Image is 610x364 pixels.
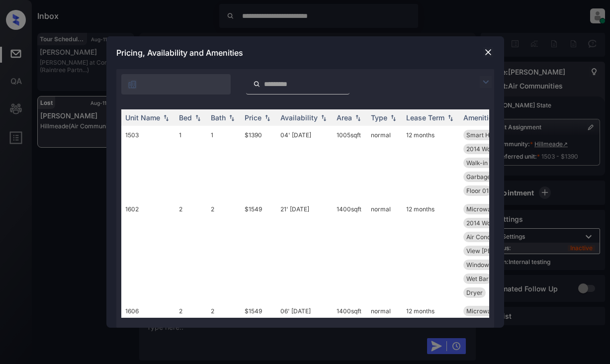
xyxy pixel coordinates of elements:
td: 04' [DATE] [276,126,333,200]
td: 2 [175,200,207,302]
td: 1602 [121,200,175,302]
span: Air Conditioner [466,233,509,241]
td: normal [367,200,402,302]
span: Dryer [466,289,483,296]
div: Unit Name [125,113,160,122]
span: Microwave [466,205,498,213]
span: Smart Home Ther... [466,131,521,139]
td: 12 months [402,200,459,302]
span: 2014 Wood Floor... [466,219,518,227]
img: icon-zuma [253,80,261,89]
img: close [483,47,493,57]
td: $1390 [241,126,276,200]
td: 1400 sqft [333,200,367,302]
td: $1549 [241,200,276,302]
td: 1 [207,126,241,200]
td: 2 [207,200,241,302]
img: sorting [161,114,171,121]
img: sorting [193,114,203,121]
td: 1503 [121,126,175,200]
div: Type [371,113,387,122]
img: sorting [353,114,363,121]
img: sorting [227,114,237,121]
div: Lease Term [406,113,444,122]
span: 2014 Wood Floor... [466,145,518,153]
div: Amenities [463,113,497,122]
span: Windows Energy ... [466,261,520,269]
span: Floor 01 [466,187,489,194]
div: Pricing, Availability and Amenities [106,36,504,69]
div: Bath [211,113,226,122]
div: Availability [280,113,318,122]
img: sorting [388,114,398,121]
td: normal [367,126,402,200]
td: 1 [175,126,207,200]
td: 21' [DATE] [276,200,333,302]
td: 12 months [402,126,459,200]
img: sorting [445,114,455,121]
img: icon-zuma [127,80,137,90]
span: Microwave [466,307,498,315]
span: View [PERSON_NAME] [466,247,530,255]
img: icon-zuma [480,76,492,88]
div: Price [245,113,261,122]
td: 1005 sqft [333,126,367,200]
div: Bed [179,113,192,122]
span: Wet Bar [466,275,489,282]
span: Garbage disposa... [466,173,518,181]
div: Area [337,113,352,122]
span: Walk-in Closets [466,159,510,167]
img: sorting [262,114,272,121]
img: sorting [319,114,329,121]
